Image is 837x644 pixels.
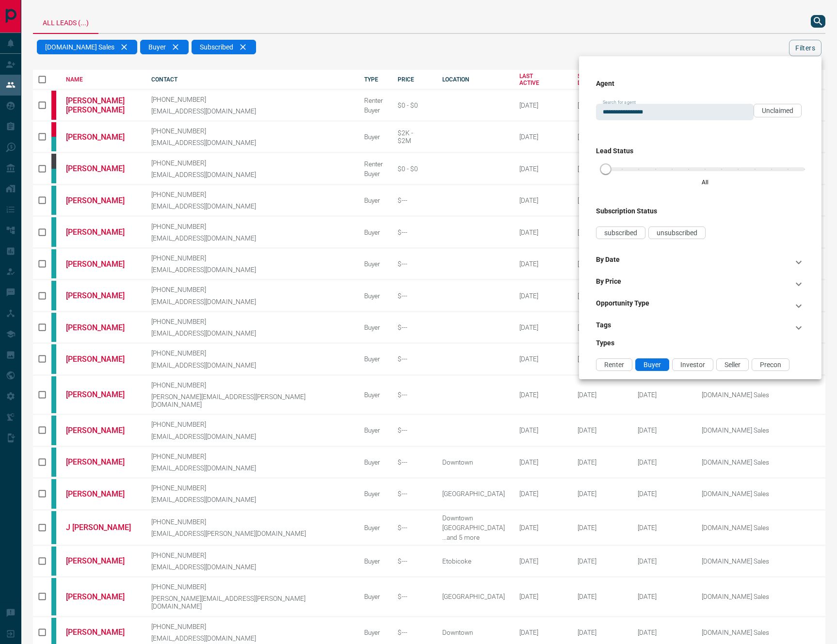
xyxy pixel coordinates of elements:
[760,361,781,369] span: Precon
[596,339,805,347] h3: Types
[596,317,805,338] div: Tags
[596,147,805,155] h3: Lead Status
[648,226,706,239] div: unsubscribed
[596,321,611,329] h3: Tags
[752,358,789,371] div: Precon
[657,229,697,237] span: unsubscribed
[644,361,661,369] span: Buyer
[604,229,637,237] span: subscribed
[606,178,805,187] p: All
[596,299,649,307] h3: Opportunity Type
[596,277,621,285] h3: By Price
[596,226,645,239] div: subscribed
[754,104,802,117] div: Unclaimed
[716,358,749,371] div: Seller
[596,252,805,273] div: By Date
[604,361,624,369] span: Renter
[635,358,669,371] div: Buyer
[680,361,705,369] span: Investor
[596,207,805,215] h3: Subscription Status
[762,107,793,114] span: Unclaimed
[672,358,713,371] div: Investor
[596,256,620,263] h3: By Date
[596,80,805,87] h3: Agent
[724,361,740,369] span: Seller
[603,99,636,106] label: Search for agent
[596,274,805,295] div: By Price
[596,295,805,317] div: Opportunity Type
[596,358,632,371] div: Renter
